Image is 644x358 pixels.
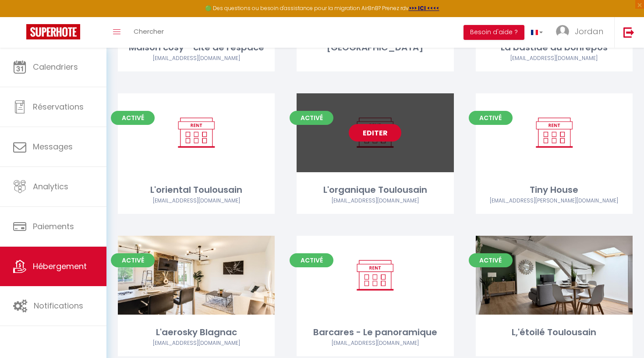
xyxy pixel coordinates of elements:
[111,253,155,267] span: Activé
[476,54,633,63] div: Airbnb
[111,111,155,125] span: Activé
[409,4,439,12] a: >>> ICI <<<<
[290,253,333,267] span: Activé
[575,26,603,37] span: Jordan
[118,339,275,347] div: Airbnb
[476,197,633,205] div: Airbnb
[33,141,73,152] span: Messages
[464,25,524,40] button: Besoin d'aide ?
[623,27,634,38] img: logout
[33,61,78,72] span: Calendriers
[33,261,87,272] span: Hébergement
[297,197,453,205] div: Airbnb
[33,181,68,192] span: Analytics
[134,27,164,36] span: Chercher
[469,253,513,267] span: Activé
[297,339,453,347] div: Airbnb
[118,183,275,197] div: L'oriental Toulousain
[118,54,275,63] div: Airbnb
[549,17,614,48] a: ... Jordan
[476,183,633,197] div: Tiny House
[349,124,401,142] a: Editer
[297,326,453,339] div: Barcares - Le panoramique
[127,17,170,48] a: Chercher
[118,326,275,339] div: L'aerosky Blagnac
[26,24,80,39] img: Super Booking
[476,326,633,339] div: L,'étoilé Toulousain
[290,111,333,125] span: Activé
[556,25,569,38] img: ...
[34,300,83,311] span: Notifications
[33,101,84,112] span: Réservations
[33,221,74,232] span: Paiements
[118,197,275,205] div: Airbnb
[469,111,513,125] span: Activé
[297,183,453,197] div: L'organique Toulousain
